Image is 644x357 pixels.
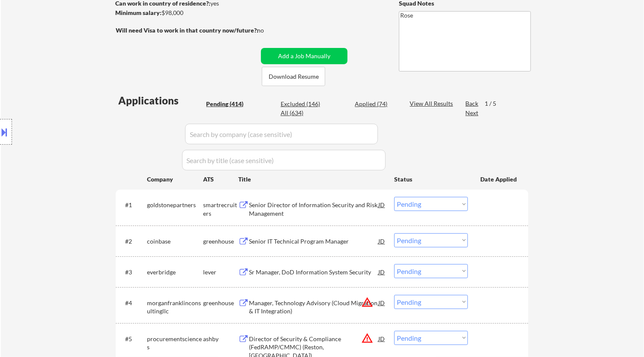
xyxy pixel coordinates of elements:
div: Date Applied [480,175,518,184]
div: smartrecruiters [203,201,238,217]
div: Applied (74) [355,100,398,108]
div: JD [377,197,386,212]
div: Company [147,175,203,184]
div: Back [465,99,479,108]
div: ATS [203,175,238,184]
div: All (634) [281,109,323,117]
div: Excluded (146) [281,100,323,108]
div: JD [377,295,386,310]
button: Add a Job Manually [261,48,347,64]
button: warning_amber [361,296,373,308]
div: JD [377,264,386,280]
div: $98,000 [115,9,258,17]
strong: Minimum salary: [115,9,162,16]
div: #4 [125,299,140,307]
div: ashby [203,335,238,343]
div: everbridge [147,268,203,277]
div: #3 [125,268,140,277]
div: coinbase [147,237,203,246]
div: procurementsciences [147,335,203,351]
div: lever [203,268,238,277]
div: #5 [125,335,140,343]
div: greenhouse [203,299,238,307]
div: Title [238,175,386,184]
div: no [257,26,282,35]
div: Sr Manager, DoD Information System Security [249,268,378,277]
div: Applications [118,95,203,106]
div: Manager, Technology Advisory (Cloud Migration & IT Integration) [249,299,378,315]
input: Search by company (case sensitive) [185,124,378,144]
button: Download Resume [262,67,325,86]
div: JD [377,233,386,249]
input: Search by title (case sensitive) [182,150,386,170]
div: goldstonepartners [147,201,203,209]
div: Senior IT Technical Program Manager [249,237,378,246]
div: Pending (414) [206,100,249,108]
div: Senior Director of Information Security and Risk Management [249,201,378,217]
button: warning_amber [361,332,373,344]
strong: Will need Visa to work in that country now/future?: [116,27,258,34]
div: JD [377,331,386,346]
div: #2 [125,237,140,246]
div: Next [465,109,479,117]
div: View All Results [410,99,455,108]
div: greenhouse [203,237,238,246]
div: morganfranklinconsultingllc [147,299,203,315]
div: 1 / 5 [485,99,504,108]
div: Status [394,171,468,187]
